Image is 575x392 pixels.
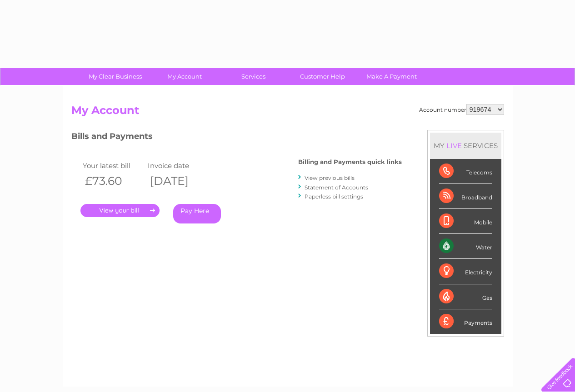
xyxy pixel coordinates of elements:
td: Invoice date [145,159,211,172]
div: LIVE [445,141,464,150]
div: Water [439,234,492,259]
a: Services [216,68,291,85]
div: Electricity [439,259,492,284]
a: My Clear Business [78,68,153,85]
a: View previous bills [305,174,355,181]
div: Payments [439,309,492,334]
div: Mobile [439,209,492,234]
th: £73.60 [80,172,146,190]
a: Customer Help [285,68,360,85]
th: [DATE] [145,172,211,190]
a: Pay Here [173,204,221,223]
a: Make A Payment [354,68,429,85]
div: MY SERVICES [430,133,501,159]
h2: My Account [71,104,504,121]
div: Broadband [439,184,492,209]
div: Telecoms [439,159,492,184]
h4: Billing and Payments quick links [298,159,402,165]
td: Your latest bill [80,159,146,172]
a: My Account [147,68,222,85]
a: . [80,204,160,217]
h3: Bills and Payments [71,130,402,146]
a: Paperless bill settings [305,193,363,200]
div: Gas [439,284,492,309]
div: Account number [419,104,504,115]
a: Statement of Accounts [305,184,368,191]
